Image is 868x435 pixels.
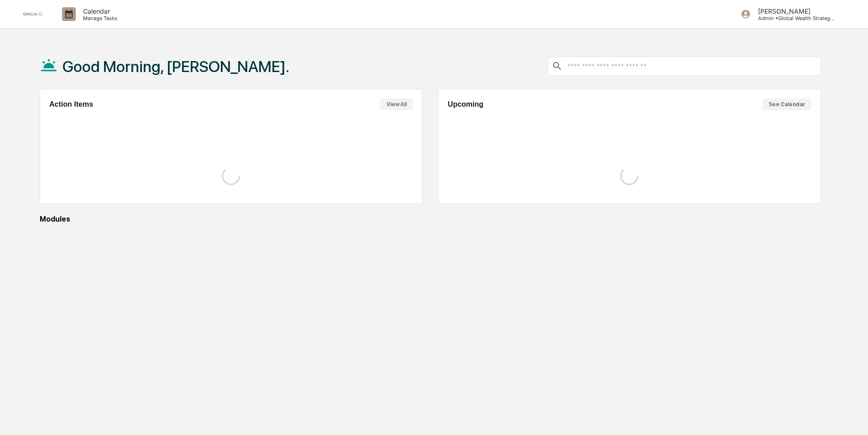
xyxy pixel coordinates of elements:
[40,215,821,223] div: Modules
[76,7,122,15] p: Calendar
[49,100,93,109] h2: Action Items
[762,98,811,110] button: See Calendar
[751,7,836,15] p: [PERSON_NAME]
[63,57,289,76] h1: Good Morning, [PERSON_NAME].
[22,12,44,16] img: logo
[751,15,836,21] p: Admin • Global Wealth Strategies Associates
[448,100,483,109] h2: Upcoming
[76,15,122,21] p: Manage Tasks
[380,98,413,110] button: View All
